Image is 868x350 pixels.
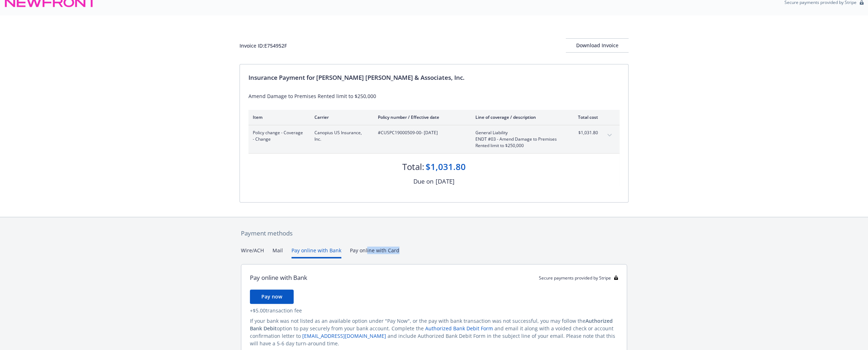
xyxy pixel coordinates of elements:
[253,114,303,120] div: Item
[475,114,560,120] div: Line of coverage / description
[566,38,629,53] button: Download Invoice
[241,247,264,258] button: Wire/ACH
[241,229,627,238] div: Payment methods
[248,125,620,153] div: Policy change - Coverage - ChangeCanopius US Insurance, Inc.#CUSPC19000509-00- [DATE]General Liab...
[272,247,283,258] button: Mail
[250,290,294,304] button: Pay now
[475,136,560,149] span: ENDT #03 - Amend Damage to Premises Rented limit to $250,000
[350,247,399,258] button: Pay online with Card
[302,332,386,339] a: [EMAIL_ADDRESS][DOMAIN_NAME]
[314,130,366,142] span: Canopius US Insurance, Inc.
[436,177,455,186] div: [DATE]
[253,130,303,142] span: Policy change - Coverage - Change
[239,42,287,49] div: Invoice ID: E754952F
[378,130,464,136] span: #CUSPC19000509-00 - [DATE]
[291,247,341,258] button: Pay online with Bank
[378,114,464,120] div: Policy number / Effective date
[475,130,560,136] span: General Liability
[250,317,618,347] div: If your bank was not listed as an available option under "Pay Now", or the pay with bank transact...
[248,73,620,82] div: Insurance Payment for [PERSON_NAME] [PERSON_NAME] & Associates, Inc.
[261,293,282,300] span: Pay now
[250,273,307,282] div: Pay online with Bank
[248,92,620,100] div: Amend Damage to Premises Rented limit to $250,000
[426,161,466,173] div: $1,031.80
[566,39,629,52] div: Download Invoice
[250,317,613,332] span: Authorized Bank Debit
[571,130,598,136] span: $1,031.80
[425,325,493,332] a: Authorized Bank Debit Form
[402,161,424,173] div: Total:
[475,130,560,149] span: General LiabilityENDT #03 - Amend Damage to Premises Rented limit to $250,000
[571,114,598,120] div: Total cost
[413,177,433,186] div: Due on
[250,307,618,314] div: + $5.00 transaction fee
[539,275,618,281] div: Secure payments provided by Stripe
[314,114,366,120] div: Carrier
[604,130,615,141] button: expand content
